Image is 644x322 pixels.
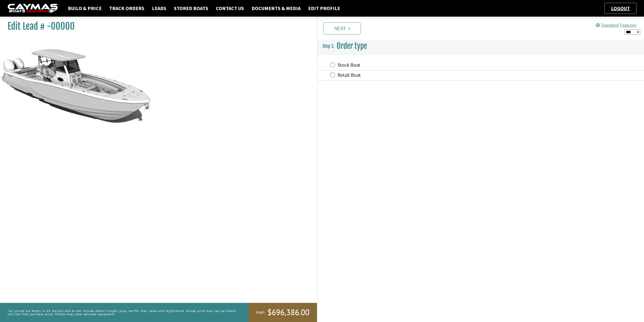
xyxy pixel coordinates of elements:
[306,5,343,12] a: Edit Profile
[267,307,309,318] span: $696,386.00
[8,21,304,32] h1: Edit Lead # -00000
[213,5,247,12] a: Contact Us
[338,72,521,79] label: Retail Boat
[171,5,211,12] a: Stored Boats
[317,37,644,55] h3: Order type
[249,5,303,12] a: Documents & Media
[107,5,147,12] a: Track Orders
[149,5,169,12] a: Leads
[256,310,265,315] span: MAP:
[8,4,58,13] img: caymas-dealer-connect-2ed40d3bc7270c1d8d7ffb4b79bf05adc795679939227970def78ec6f6c03838.gif
[323,22,361,34] a: Next
[8,307,237,318] p: *All prices are Retail in US Dollars and do not include dealer freight, prep, tariffs, fees, taxe...
[322,22,644,34] ul: Pagination
[338,62,521,69] label: Stock Boat
[249,303,317,322] a: MAP:$696,386.00
[609,5,632,11] a: Logout
[596,22,636,28] a: Standard Features
[65,5,104,12] a: Build & Price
